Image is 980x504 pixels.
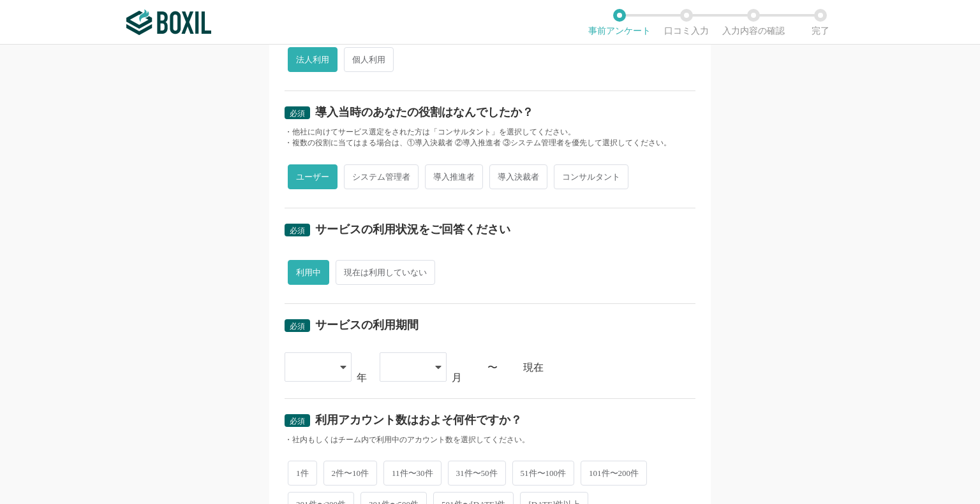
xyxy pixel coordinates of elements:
span: ユーザー [288,164,338,189]
span: 導入推進者 [425,164,483,189]
span: 個人利用 [344,47,394,72]
span: コンサルタント [554,164,628,189]
span: 必須 [290,226,305,235]
span: 101件〜200件 [581,461,647,486]
li: 事前アンケート [586,9,653,36]
span: 11件〜30件 [383,461,442,486]
span: 導入決裁者 [489,164,547,189]
span: 51件〜100件 [512,461,575,486]
span: 利用中 [288,260,329,285]
div: サービスの利用期間 [315,319,419,331]
span: 31件〜50件 [448,461,506,486]
div: ・社内もしくはチーム内で利用中のアカウント数を選択してください。 [285,435,695,445]
div: 年 [357,373,367,383]
div: ・他社に向けてサービス選定をされた方は「コンサルタント」を選択してください。 [285,127,695,138]
div: 導入当時のあなたの役割はなんでしたか？ [315,106,533,118]
span: 現在は利用していない [336,260,435,285]
span: 必須 [290,109,305,118]
li: 入力内容の確認 [720,9,787,36]
span: 1件 [288,461,317,486]
div: 利用アカウント数はおよそ何件ですか？ [315,414,522,426]
div: 現在 [523,363,695,373]
div: 〜 [487,363,498,373]
span: 2件〜10件 [323,461,378,486]
img: ボクシルSaaS_ロゴ [126,10,211,35]
div: ・複数の役割に当てはまる場合は、①導入決裁者 ②導入推進者 ③システム管理者を優先して選択してください。 [285,138,695,148]
li: 口コミ入力 [653,9,720,36]
div: 月 [452,373,462,383]
span: 必須 [290,322,305,331]
li: 完了 [787,9,854,36]
span: システム管理者 [344,164,419,189]
div: サービスの利用状況をご回答ください [315,224,510,235]
span: 必須 [290,417,305,426]
span: 法人利用 [288,47,338,72]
